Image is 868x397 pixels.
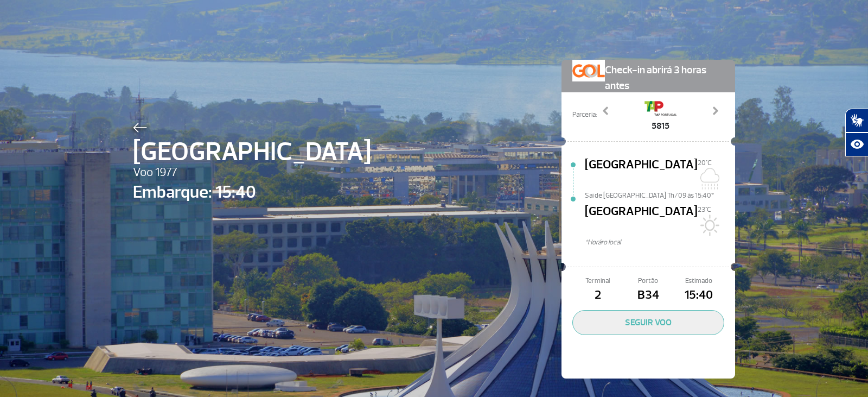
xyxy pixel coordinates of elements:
div: Plugin de acessibilidade da Hand Talk. [845,109,868,156]
span: Sai de [GEOGRAPHIC_DATA] Th/09 às 15:40* [585,191,735,198]
span: [GEOGRAPHIC_DATA] [585,156,698,191]
span: Parceria: [572,110,597,120]
span: Estimado [674,276,724,286]
span: 5815 [644,119,677,133]
span: 2 [572,286,623,305]
button: SEGUIR VOO [572,310,724,335]
button: Abrir recursos assistivos. [845,133,868,156]
span: Check-in abrirá 3 horas antes [605,60,724,94]
span: 20°C [698,159,712,167]
span: *Horáro local [585,237,735,248]
span: Embarque: 15:40 [133,179,371,205]
span: 15:40 [674,286,724,305]
img: Nublado [698,168,719,190]
span: [GEOGRAPHIC_DATA] [133,133,371,172]
span: Terminal [572,276,623,286]
span: B34 [623,286,673,305]
img: Sol [698,215,719,236]
span: Voo 1977 [133,163,371,182]
span: [GEOGRAPHIC_DATA] [585,203,698,237]
span: Portão [623,276,673,286]
span: 23°C [698,205,711,214]
button: Abrir tradutor de língua de sinais. [845,109,868,133]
